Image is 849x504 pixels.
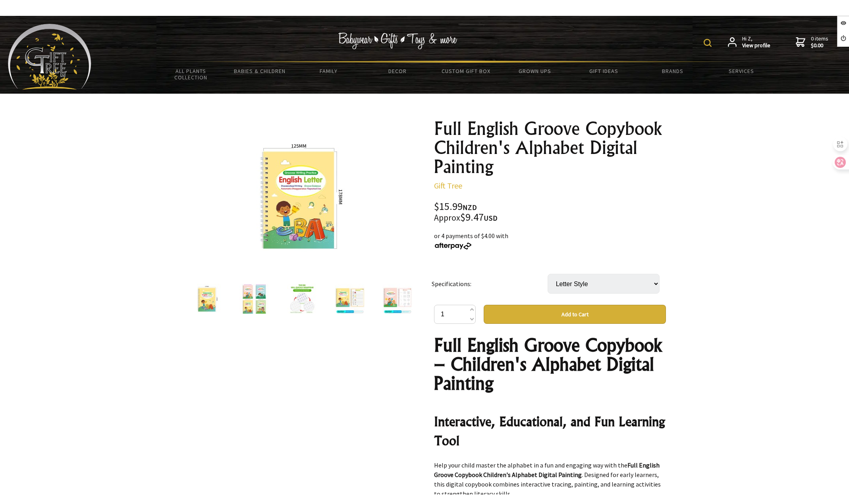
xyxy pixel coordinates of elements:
[434,460,666,498] p: Help your child master the alphabet in a fun and engaging way with the . Designed for early learn...
[704,39,712,47] img: product search
[225,63,294,79] a: Babies & Children
[338,33,457,49] img: Babywear - Gifts - Toys & more
[434,119,666,176] h1: Full English Groove Copybook Children's Alphabet Digital Painting
[432,63,500,79] a: Custom Gift Box
[237,135,361,258] img: Full English Groove Copybook Children's Alphabet Digital Painting
[463,203,477,212] span: NZD
[156,63,225,86] a: All Plants Collection
[728,35,770,49] a: Hi Z,View profile
[742,42,770,49] strong: View profile
[432,263,548,305] td: Specifications:
[707,63,776,79] a: Services
[569,63,638,79] a: Gift Ideas
[434,414,665,448] strong: Interactive, Educational, and Fun Learning Tool
[501,63,569,79] a: Grown Ups
[434,336,666,494] div: Font size * 1
[434,242,472,250] img: Afterpay
[434,461,660,479] strong: Full English Groove Copybook Children's Alphabet Digital Painting
[434,231,666,250] div: or 4 payments of $4.00 with
[434,202,666,223] div: $15.99 $9.47
[742,35,770,49] span: Hi Z,
[192,284,222,314] img: Full English Groove Copybook Children's Alphabet Digital Painting
[638,63,707,79] a: Brands
[811,35,828,49] span: 0 items
[484,305,666,324] button: Add to Cart
[434,181,462,190] a: Gift Tree
[811,42,828,49] strong: $0.00
[8,24,91,90] img: Babyware - Gifts - Toys and more...
[434,334,662,394] strong: Full English Groove Copybook – Children's Alphabet Digital Painting
[363,63,432,79] a: Decor
[287,284,317,314] img: Full English Groove Copybook Children's Alphabet Digital Painting
[335,284,365,314] img: Full English Groove Copybook Children's Alphabet Digital Painting
[239,284,270,314] img: Full English Groove Copybook Children's Alphabet Digital Painting
[484,214,498,223] span: USD
[434,212,460,223] small: Approx
[294,63,363,79] a: Family
[382,284,413,314] img: Full English Groove Copybook Children's Alphabet Digital Painting
[796,35,828,49] a: 0 items$0.00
